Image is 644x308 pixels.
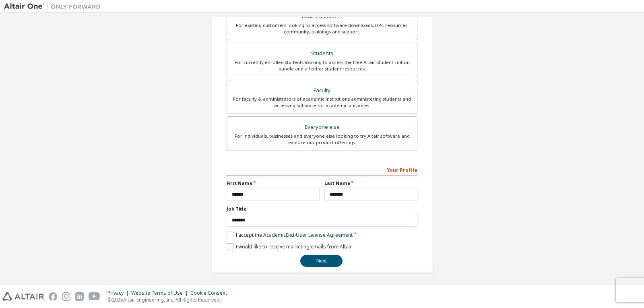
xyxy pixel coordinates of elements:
img: Altair One [4,2,105,10]
div: Faculty [232,85,412,96]
button: Next [300,255,343,267]
a: Academic End-User License Agreement [263,232,353,238]
img: youtube.svg [89,292,100,301]
div: Students [232,48,412,59]
img: instagram.svg [62,292,70,301]
div: For currently enrolled students looking to access the free Altair Student Edition bundle and all ... [232,59,412,72]
label: Last Name [324,180,417,186]
div: For individuals, businesses and everyone else looking to try Altair software and explore our prod... [232,133,412,146]
label: I accept the [227,232,353,238]
div: For existing customers looking to access software downloads, HPC resources, community, trainings ... [232,22,412,35]
div: Everyone else [232,122,412,133]
img: altair_logo.svg [2,292,44,301]
p: © 2025 Altair Engineering, Inc. All Rights Reserved. [107,296,232,303]
div: Website Terms of Use [131,290,190,296]
img: linkedin.svg [75,292,84,301]
div: Cookie Consent [190,290,232,296]
div: For faculty & administrators of academic institutions administering students and accessing softwa... [232,96,412,109]
label: First Name [227,180,320,186]
div: Privacy [107,290,131,296]
img: facebook.svg [49,292,57,301]
label: Job Title [227,206,417,212]
div: Your Profile [227,163,417,176]
label: I would like to receive marketing emails from Altair [227,243,352,250]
